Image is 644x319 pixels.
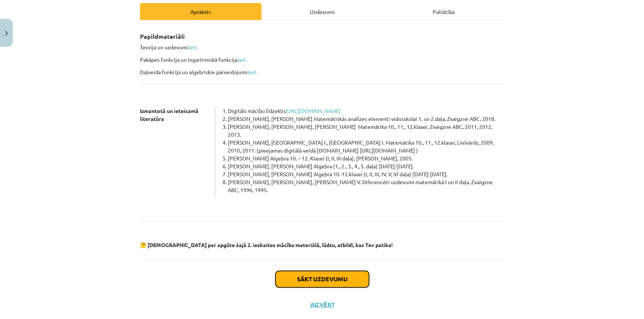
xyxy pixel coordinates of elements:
div: Palīdzība [383,3,504,20]
p: Teorija un uzdevumi [140,43,504,51]
p: Pakāpes funkcija un logaritmiskā funkcija [140,56,504,64]
li: [PERSON_NAME], [GEOGRAPHIC_DATA] I., [GEOGRAPHIC_DATA] I. Matemātika 10., 11., 12.klasei, Lielvār... [228,139,504,154]
img: icon-close-lesson-0947bae3869378f0d4975bcd49f059093ad1ed9edebbc8119c70593378902aed.svg [5,31,8,36]
a: šeit. [247,69,258,75]
b: Papildmateriāli [140,32,185,40]
li: [PERSON_NAME] Algebra 10. – 12. Klasei (I, II, III daļa), [PERSON_NAME], 2005. [228,154,504,162]
button: Aizvērt [308,301,337,308]
li: [PERSON_NAME], [PERSON_NAME] Algebra (1., 2., 3., 4., 5. daļa) [DATE]-[DATE]. [228,162,504,170]
li: [PERSON_NAME], [PERSON_NAME], [PERSON_NAME] V. Diferencēti uzdevumi matemātikā I un II daļa, Zvai... [228,178,504,194]
strong: [DEMOGRAPHIC_DATA] par apgūto šajā 2. ieskaites mācību materiālā, lūdzu, atbildi, kas Tev patika! [148,241,394,248]
li: [PERSON_NAME], [PERSON_NAME] Matemātiskās analīzes elementi vidusskolai 1. un 2.daļa, Zvaigzne AB... [228,115,504,123]
p: 🤔 [140,241,504,249]
a: [URL][DOMAIN_NAME] [286,107,341,114]
button: Sākt uzdevumu [275,271,369,287]
li: [PERSON_NAME], [PERSON_NAME], [PERSON_NAME] Matemātika 10., 11., 12.klasei, Zvaigzne ABC, 2011, 2... [228,123,504,139]
a: šeit. [188,44,198,50]
li: [PERSON_NAME], [PERSON_NAME] Algebra 10.-12.klasei (I, II, III, IV, V, VI daļa) [DATE]-[DATE]. [228,170,504,178]
div: Apraksts [140,3,261,20]
a: šeit. [237,56,247,63]
div: Uzdevums [261,3,383,20]
p: Daļveida funkcija un algebriskie pārveidojumi [140,68,504,76]
li: Digitāls mācību līdzeklis [228,107,504,115]
strong: Izmantotā un ieteicamā literatūra [140,107,198,122]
